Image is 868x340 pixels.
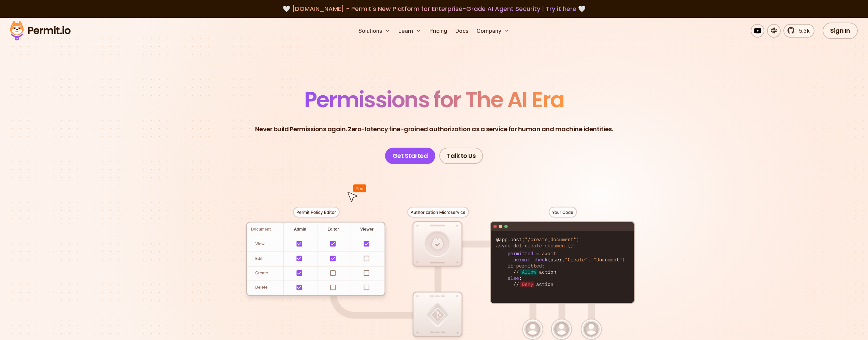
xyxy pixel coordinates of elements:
button: Learn [396,24,424,38]
a: Talk to Us [439,148,483,164]
span: [DOMAIN_NAME] - Permit's New Platform for Enterprise-Grade AI Agent Security | [292,4,576,13]
a: 5.3k [783,24,814,38]
span: Permissions for The AI Era [304,84,564,115]
a: Get Started [385,148,436,164]
a: Try it here [546,4,576,13]
button: Solutions [356,24,393,38]
a: Pricing [427,24,450,38]
a: Sign In [823,23,858,39]
p: Never build Permissions again. Zero-latency fine-grained authorization as a service for human and... [255,124,613,134]
button: Company [474,24,512,38]
a: Docs [453,24,471,38]
div: 🤍 🤍 [16,4,852,14]
img: Permit logo [7,19,74,42]
span: 5.3k [795,27,810,35]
